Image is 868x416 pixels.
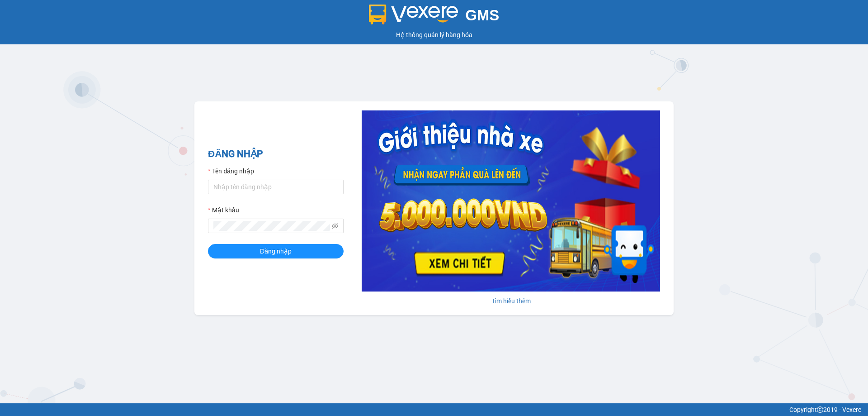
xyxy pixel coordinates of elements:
div: Copyright 2019 - Vexere [7,405,861,415]
div: Tìm hiểu thêm [362,296,660,306]
img: banner-0 [362,110,660,292]
span: Đăng nhập [260,246,292,256]
button: Đăng nhập [208,244,344,258]
img: logo 2 [369,5,458,24]
input: Tên đăng nhập [208,180,344,194]
a: GMS [369,14,500,21]
label: Mật khẩu [208,205,239,215]
span: GMS [465,7,499,24]
span: copyright [817,406,823,413]
label: Tên đăng nhập [208,166,254,176]
span: eye-invisible [332,223,338,229]
input: Mật khẩu [213,221,330,231]
div: Hệ thống quản lý hàng hóa [2,30,866,40]
h2: ĐĂNG NHẬP [208,147,344,162]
